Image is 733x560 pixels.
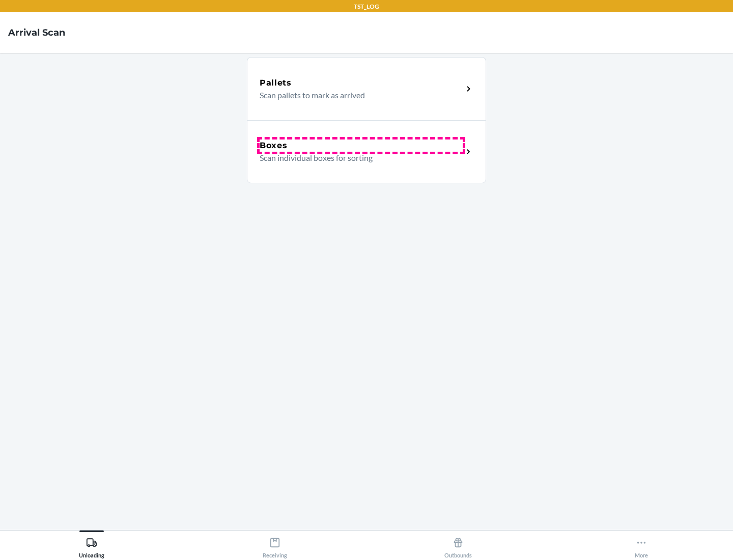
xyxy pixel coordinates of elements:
[8,26,65,39] h4: Arrival Scan
[444,533,472,558] div: Outbounds
[354,2,379,11] p: TST_LOG
[550,530,733,558] button: More
[366,530,550,558] button: Outbounds
[260,139,288,152] h5: Boxes
[79,533,104,558] div: Unloading
[260,77,292,89] h5: Pallets
[260,152,455,164] p: Scan individual boxes for sorting
[260,89,455,101] p: Scan pallets to mark as arrived
[635,533,648,558] div: More
[247,57,486,120] a: PalletsScan pallets to mark as arrived
[247,120,486,183] a: BoxesScan individual boxes for sorting
[183,530,366,558] button: Receiving
[263,533,287,558] div: Receiving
